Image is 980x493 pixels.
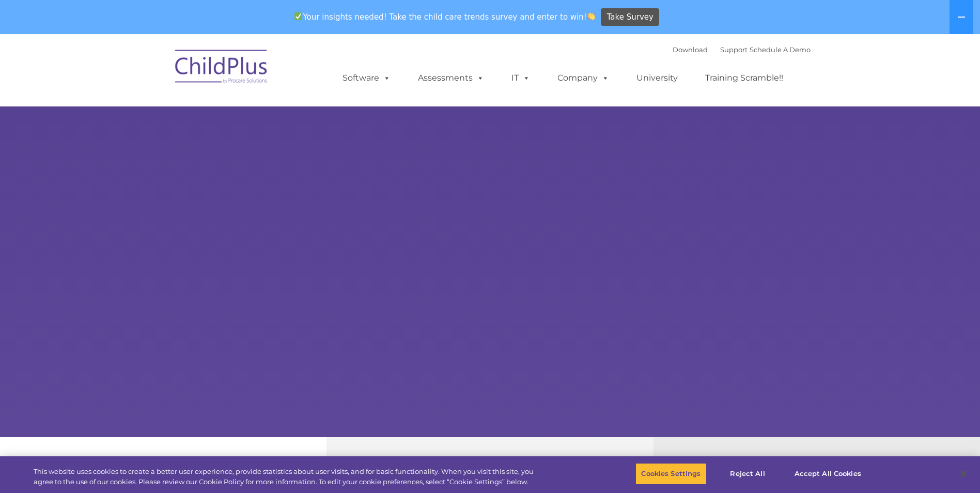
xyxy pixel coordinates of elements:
a: Assessments [408,68,494,88]
span: Take Survey [607,8,654,26]
span: Your insights needed! Take the child care trends survey and enter to win! [290,7,600,27]
a: Software [332,68,401,88]
img: ✅ [294,12,302,20]
span: Last name [144,68,175,76]
a: Company [547,68,619,88]
a: Support [720,45,748,54]
button: Cookies Settings [635,463,706,485]
img: 👏 [587,12,595,20]
a: Training Scramble!! [695,68,794,88]
a: University [626,68,688,88]
button: Close [952,463,975,485]
button: Reject All [715,463,780,485]
button: Accept All Cookies [789,463,867,485]
img: ChildPlus by Procare Solutions [170,42,273,94]
a: Schedule A Demo [750,45,811,54]
a: Download [673,45,708,54]
a: IT [501,68,540,88]
div: This website uses cookies to create a better user experience, provide statistics about user visit... [34,467,539,487]
a: Take Survey [601,8,659,26]
font: | [673,45,811,54]
span: Phone number [144,111,188,118]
